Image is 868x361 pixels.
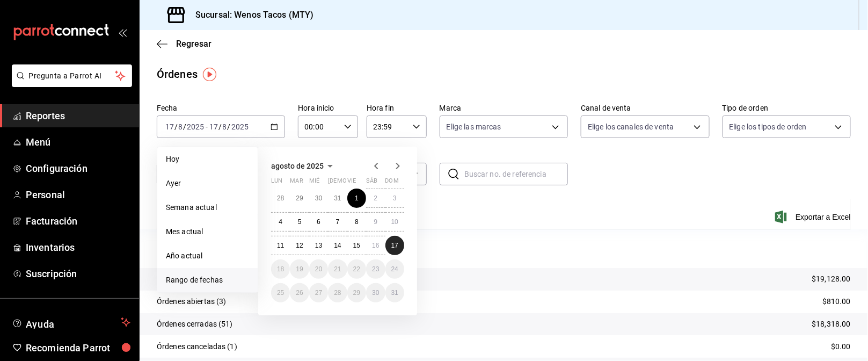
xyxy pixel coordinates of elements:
abbr: sábado [366,177,377,189]
input: ---- [231,122,249,131]
button: 7 de agosto de 2025 [328,212,347,232]
span: Semana actual [166,202,249,213]
img: Tooltip marker [203,68,216,81]
abbr: 12 de agosto de 2025 [296,242,303,249]
abbr: 16 de agosto de 2025 [372,242,379,249]
a: Pregunta a Parrot AI [8,78,132,89]
button: 24 de agosto de 2025 [385,259,404,279]
p: $0.00 [831,341,851,352]
button: 5 de agosto de 2025 [290,212,309,232]
button: 28 de agosto de 2025 [328,283,347,302]
button: 30 de agosto de 2025 [366,283,385,302]
abbr: 20 de agosto de 2025 [315,265,322,273]
span: / [183,122,186,131]
button: 10 de agosto de 2025 [385,212,404,232]
span: Elige los canales de venta [588,121,674,132]
span: Inventarios [26,240,130,255]
button: 3 de agosto de 2025 [385,189,404,208]
input: -- [209,122,218,131]
button: 26 de agosto de 2025 [290,283,309,302]
abbr: 8 de agosto de 2025 [355,218,359,226]
label: Fecha [157,105,285,112]
span: agosto de 2025 [271,162,324,170]
abbr: lunes [271,177,282,189]
span: Año actual [166,250,249,262]
span: Recomienda Parrot [26,341,130,355]
abbr: viernes [347,177,356,189]
p: Órdenes canceladas (1) [157,341,237,352]
span: Ayer [166,178,249,189]
abbr: 24 de agosto de 2025 [391,265,398,273]
label: Hora inicio [298,105,358,112]
abbr: 7 de agosto de 2025 [336,218,340,226]
label: Marca [440,105,568,112]
button: 23 de agosto de 2025 [366,259,385,279]
span: Configuración [26,161,130,176]
abbr: 3 de agosto de 2025 [393,194,397,202]
span: Ayuda [26,316,116,329]
span: / [218,122,222,131]
abbr: 17 de agosto de 2025 [391,242,398,249]
button: agosto de 2025 [271,160,337,172]
p: Resumen [157,242,851,255]
abbr: 30 de agosto de 2025 [372,289,379,297]
button: 12 de agosto de 2025 [290,236,309,255]
span: Mes actual [166,226,249,237]
abbr: 18 de agosto de 2025 [277,265,284,273]
button: 8 de agosto de 2025 [347,212,366,232]
button: 19 de agosto de 2025 [290,259,309,279]
span: - [206,122,208,131]
abbr: 28 de agosto de 2025 [334,289,341,297]
abbr: 29 de agosto de 2025 [353,289,360,297]
span: Reportes [26,109,130,123]
button: Exportar a Excel [777,211,851,223]
input: -- [222,122,228,131]
abbr: 1 de agosto de 2025 [355,194,359,202]
input: Buscar no. de referencia [464,163,568,185]
button: 25 de agosto de 2025 [271,283,290,302]
button: 30 de julio de 2025 [309,189,328,208]
abbr: martes [290,177,303,189]
h3: Sucursal: Wenos Tacos (MTY) [187,9,314,21]
p: Órdenes abiertas (3) [157,296,227,307]
span: / [228,122,231,131]
button: Pregunta a Parrot AI [12,64,132,87]
span: Elige las marcas [447,121,501,132]
span: Pregunta a Parrot AI [29,70,115,82]
button: 1 de agosto de 2025 [347,189,366,208]
button: Regresar [157,39,211,49]
span: Menú [26,135,130,149]
abbr: 31 de julio de 2025 [334,194,341,202]
button: 2 de agosto de 2025 [366,189,385,208]
button: 9 de agosto de 2025 [366,212,385,232]
button: 29 de julio de 2025 [290,189,309,208]
button: 31 de julio de 2025 [328,189,347,208]
button: 11 de agosto de 2025 [271,236,290,255]
span: Elige los tipos de orden [730,121,807,132]
button: 27 de agosto de 2025 [309,283,328,302]
button: 4 de agosto de 2025 [271,212,290,232]
abbr: 27 de agosto de 2025 [315,289,322,297]
button: 16 de agosto de 2025 [366,236,385,255]
abbr: 29 de julio de 2025 [296,194,303,202]
input: -- [165,122,174,131]
button: 6 de agosto de 2025 [309,212,328,232]
span: Rango de fechas [166,275,249,286]
p: $18,318.00 [812,319,851,330]
button: open_drawer_menu [118,28,127,37]
label: Canal de venta [581,105,709,112]
abbr: 30 de julio de 2025 [315,194,322,202]
span: Suscripción [26,266,130,281]
abbr: jueves [328,177,391,189]
abbr: 31 de agosto de 2025 [391,289,398,297]
input: ---- [186,122,205,131]
button: 21 de agosto de 2025 [328,259,347,279]
abbr: 26 de agosto de 2025 [296,289,303,297]
label: Tipo de orden [723,105,851,112]
abbr: 6 de agosto de 2025 [317,218,320,226]
abbr: 9 de agosto de 2025 [374,218,377,226]
span: Personal [26,187,130,202]
p: $810.00 [822,296,851,307]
